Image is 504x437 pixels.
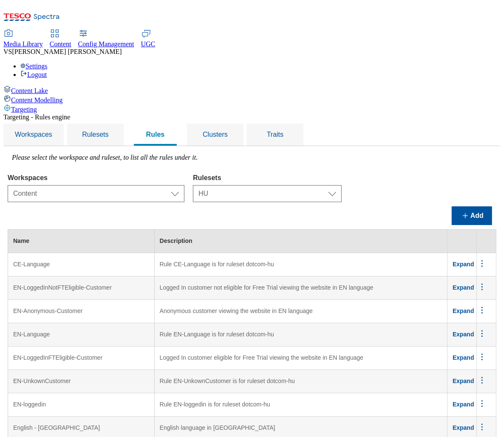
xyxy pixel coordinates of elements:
span: Expand [453,261,474,268]
span: UGC [141,40,156,48]
th: Name [8,230,155,253]
td: Logged In customer eligible for Free Trial viewing the website in EN language [154,347,447,370]
a: Content [50,30,71,48]
th: Description [154,230,447,253]
td: Rule CE-Language is for ruleset dotcom-hu [154,253,447,276]
span: Expand [453,401,474,408]
span: Clusters [203,131,228,138]
a: Content Modelling [3,95,501,104]
svg: menus [477,305,487,316]
a: Settings [20,62,48,70]
span: Content [50,40,71,48]
td: Logged In customer not eligible for Free Trial viewing the website in EN language [154,276,447,300]
span: Traits [267,131,283,138]
span: Expand [453,424,474,431]
label: Rulesets [193,174,342,182]
svg: menus [477,258,487,269]
label: Workspaces [8,174,184,182]
a: Targeting [3,104,501,113]
span: Expand [453,307,474,314]
td: EN-Anonymous-Customer [8,300,155,323]
td: EN-loggedin [8,393,155,417]
span: Expand [453,331,474,338]
span: Content Modelling [11,96,62,104]
svg: menus [477,422,487,432]
span: Rules [146,131,165,138]
span: Expand [453,354,474,361]
svg: menus [477,352,487,362]
td: EN-UnkownCustomer [8,370,155,393]
span: Content Lake [11,87,48,94]
svg: menus [477,375,487,386]
div: Targeting - Rules engine [3,113,501,121]
svg: menus [477,328,487,339]
span: [PERSON_NAME] [PERSON_NAME] [12,48,122,55]
td: EN-LoggedInFTEligible-Customer [8,347,155,370]
button: Add [452,206,492,225]
svg: menus [477,282,487,292]
td: CE-Language [8,253,155,276]
span: Workspaces [15,131,52,138]
span: Media Library [3,40,43,48]
td: EN-Language [8,323,155,347]
td: EN-LoggedInNotFTEligible-Customer [8,276,155,300]
span: Config Management [78,40,134,48]
a: Media Library [3,30,43,48]
a: Config Management [78,30,134,48]
a: Content Lake [3,85,501,95]
span: Expand [453,284,474,291]
a: Logout [20,71,47,78]
td: Rule EN-Language is for ruleset dotcom-hu [154,323,447,347]
a: UGC [141,30,156,48]
span: Rulesets [82,131,108,138]
td: Rule EN-loggedin is for ruleset dotcom-hu [154,393,447,417]
td: Anonymous customer viewing the website in EN language [154,300,447,323]
label: Please select the workspace and ruleset, to list all the rules under it. [12,154,198,161]
span: Targeting [11,106,37,113]
span: Expand [453,378,474,384]
span: VS [3,48,12,55]
svg: menus [477,398,487,409]
td: Rule EN-UnkownCustomer is for ruleset dotcom-hu [154,370,447,393]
